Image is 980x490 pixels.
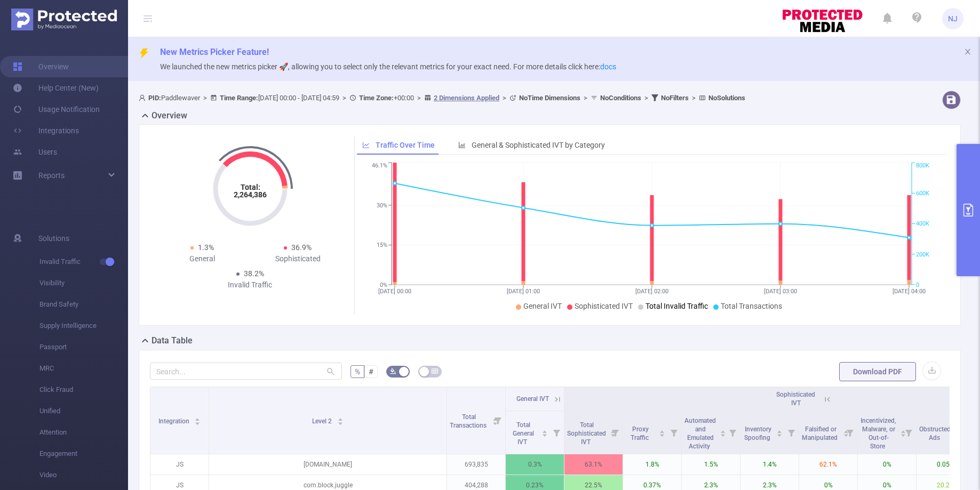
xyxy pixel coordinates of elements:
[893,288,926,295] tspan: [DATE] 04:00
[362,141,370,149] i: icon: line-chart
[799,454,857,475] p: 62.1%
[250,253,346,264] div: Sophisticated
[839,362,916,381] button: Download PDF
[721,302,782,310] span: Total Transactions
[708,94,745,102] b: No Solutions
[635,288,668,295] tspan: [DATE] 02:00
[916,221,929,228] tspan: 400K
[901,429,906,432] i: icon: caret-up
[244,269,264,278] span: 38.2%
[580,94,591,102] span: >
[861,417,896,450] span: Incentivized, Malware, or Out-of-Store
[377,242,387,249] tspan: 15%
[359,94,394,102] b: Time Zone:
[689,94,699,102] span: >
[948,8,958,29] span: NJ
[519,94,580,102] b: No Time Dimensions
[659,429,665,432] i: icon: caret-up
[725,411,740,454] i: Filter menu
[784,411,799,454] i: Filter menu
[312,417,333,425] span: Level 2
[152,334,193,347] h2: Data Table
[720,429,726,435] div: Sort
[38,171,65,180] span: Reports
[195,421,201,424] i: icon: caret-down
[507,288,540,295] tspan: [DATE] 01:00
[339,94,349,102] span: >
[916,282,919,288] tspan: 0
[378,288,411,295] tspan: [DATE] 00:00
[39,400,128,422] span: Unified
[39,443,128,464] span: Engagement
[541,429,548,435] div: Sort
[13,120,79,141] a: Integrations
[39,272,128,294] span: Visibility
[917,454,975,475] p: 0.05%
[432,368,438,374] i: icon: table
[919,425,951,441] span: Obstructed Ads
[506,454,564,475] p: 0.3%
[631,425,650,441] span: Proxy Traffic
[659,429,665,435] div: Sort
[682,454,740,475] p: 1.5%
[842,411,857,454] i: Filter menu
[901,411,916,454] i: Filter menu
[13,99,100,120] a: Usage Notification
[575,302,633,310] span: Sophisticated IVT
[434,94,499,102] u: 2 Dimensions Applied
[666,411,681,454] i: Filter menu
[499,94,509,102] span: >
[414,94,424,102] span: >
[209,454,447,475] p: [DOMAIN_NAME]
[139,94,745,102] span: Paddlewaver [DATE] 00:00 - [DATE] 04:59 +00:00
[377,202,387,209] tspan: 30%
[39,251,128,272] span: Invalid Traffic
[523,302,562,310] span: General IVT
[777,432,783,436] i: icon: caret-down
[764,288,797,295] tspan: [DATE] 03:00
[337,416,344,423] div: Sort
[39,422,128,443] span: Attention
[13,141,57,163] a: Users
[901,432,906,436] i: icon: caret-down
[472,141,605,149] span: General & Sophisticated IVT by Category
[369,367,373,376] span: #
[964,46,971,58] button: icon: close
[916,251,929,258] tspan: 200K
[447,454,505,475] p: 693,835
[858,454,916,475] p: 0%
[916,163,929,170] tspan: 800K
[291,243,312,252] span: 36.9%
[542,432,548,436] i: icon: caret-down
[154,253,250,264] div: General
[200,94,210,102] span: >
[516,395,549,403] span: General IVT
[234,190,267,199] tspan: 2,264,386
[39,294,128,315] span: Brand Safety
[641,94,651,102] span: >
[240,183,260,191] tspan: Total:
[542,429,548,432] i: icon: caret-up
[376,141,435,149] span: Traffic Over Time
[490,387,505,454] i: Filter menu
[661,94,689,102] b: No Filters
[13,56,69,77] a: Overview
[513,421,534,446] span: Total General IVT
[355,367,360,376] span: %
[720,432,726,436] i: icon: caret-down
[916,190,929,197] tspan: 600K
[150,454,209,475] p: JS
[148,94,161,102] b: PID:
[623,454,681,475] p: 1.8%
[390,368,396,374] i: icon: bg-colors
[777,429,783,432] i: icon: caret-up
[744,425,772,441] span: Inventory Spoofing
[13,77,99,99] a: Help Center (New)
[139,48,149,59] i: icon: thunderbolt
[158,417,191,425] span: Integration
[600,62,616,71] a: docs
[160,62,616,71] span: We launched the new metrics picker 🚀, allowing you to select only the relevant metrics for your e...
[450,413,488,429] span: Total Transactions
[608,411,623,454] i: Filter menu
[372,163,387,170] tspan: 46.1%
